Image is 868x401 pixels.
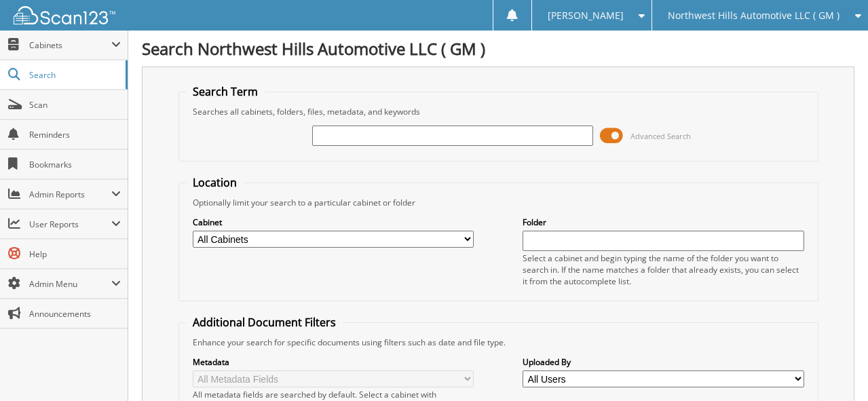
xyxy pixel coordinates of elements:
span: Scan [29,99,121,111]
span: Admin Menu [29,278,111,290]
label: Cabinet [193,216,474,228]
div: Optionally limit your search to a particular cabinet or folder [186,197,811,208]
legend: Search Term [186,84,265,99]
label: Folder [523,216,804,228]
span: Advanced Search [630,131,691,141]
legend: Additional Document Filters [186,315,343,330]
span: Bookmarks [29,159,121,170]
span: Search [29,69,119,81]
div: Select a cabinet and begin typing the name of the folder you want to search in. If the name match... [523,252,804,287]
label: Uploaded By [523,356,804,368]
span: Help [29,248,121,260]
legend: Location [186,175,244,190]
span: [PERSON_NAME] [548,12,624,20]
h1: Search Northwest Hills Automotive LLC ( GM ) [142,37,854,60]
label: Metadata [193,356,474,368]
span: Admin Reports [29,189,111,200]
span: Cabinets [29,39,111,51]
div: Searches all cabinets, folders, files, metadata, and keywords [186,106,811,117]
img: scan123-logo-white.svg [14,6,115,24]
span: Northwest Hills Automotive LLC ( GM ) [668,12,839,20]
span: Announcements [29,308,121,320]
span: User Reports [29,218,111,230]
span: Reminders [29,129,121,140]
div: Enhance your search for specific documents using filters such as date and file type. [186,337,811,348]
